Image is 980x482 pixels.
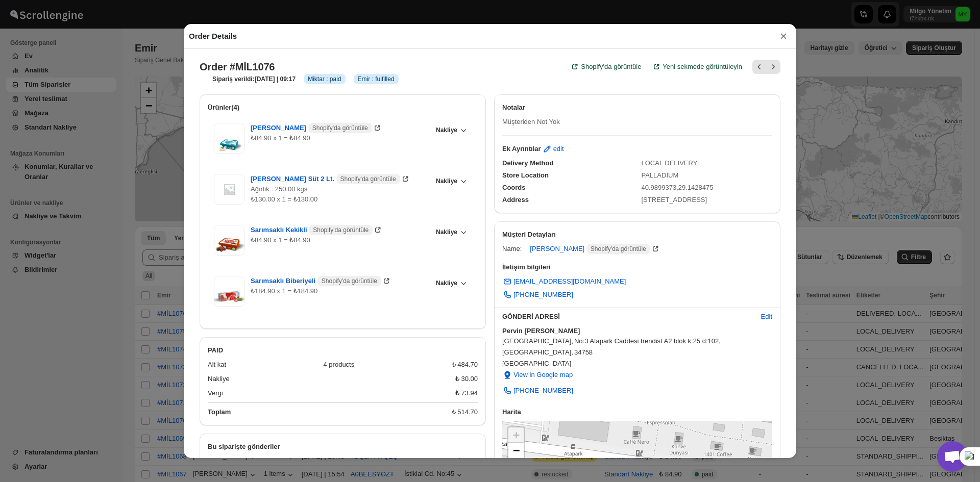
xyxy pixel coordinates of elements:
[251,195,317,203] span: ₺130.00 x 1 = ₺130.00
[312,124,368,132] span: Shopify'da görüntüle
[502,407,772,417] h3: Harita
[340,175,396,183] span: Shopify'da görüntüle
[513,444,520,456] span: −
[214,276,244,307] img: Item
[496,287,579,303] a: [PHONE_NUMBER]
[436,279,457,287] span: Nakliye
[581,62,641,72] span: Shopify'da görüntüle
[513,276,626,287] span: [EMAIL_ADDRESS][DOMAIN_NAME]
[508,443,524,458] a: Zoom out
[200,61,275,73] h2: Order #MİL1076
[642,184,714,191] span: 40.9899373,29.1428475
[436,126,457,134] span: Nakliye
[530,244,650,254] span: [PERSON_NAME]
[452,407,478,417] div: ₺ 514.70
[251,276,381,286] span: Sarımsaklı Biberiyeli
[208,360,315,370] div: Alt kat
[645,57,748,77] button: Yeni sekmede görüntüleyin
[208,408,231,416] b: Toplam
[251,124,382,132] a: [PERSON_NAME] Shopify'da görüntüle
[322,277,377,285] span: Shopify'da görüntüle
[502,196,529,204] span: Address
[502,312,753,322] h3: GÖNDERİ ADRESİ
[937,441,968,472] div: Açık sohbet
[502,244,522,254] div: Name:
[496,273,632,290] a: [EMAIL_ADDRESS][DOMAIN_NAME]
[755,309,778,325] button: Edit
[455,388,478,398] div: ₺ 73.94
[430,276,472,290] button: Nakliye
[496,367,579,383] button: View in Google map
[436,228,457,236] span: Nakliye
[358,75,395,83] span: Emir : fulfilled
[502,347,573,358] span: [GEOGRAPHIC_DATA] ,
[766,60,780,74] button: Next
[642,196,707,204] span: [STREET_ADDRESS]
[251,123,372,133] span: [PERSON_NAME]
[642,171,679,179] span: PALLADİUM
[452,360,478,370] div: ₺ 484.70
[251,185,307,193] span: Ağırlık : 250.00 kgs
[663,62,742,72] span: Yeni sekmede görüntüleyin
[513,386,573,396] span: [PHONE_NUMBER]
[502,336,573,346] span: [GEOGRAPHIC_DATA] ,
[251,236,310,244] span: ₺84.90 x 1 = ₺84.90
[251,225,373,235] span: Sarımsaklı Kekikli
[752,60,780,74] nav: Pagination
[251,287,317,295] span: ₺184.90 x 1 = ₺184.90
[513,428,520,441] span: +
[502,118,560,125] span: Müşteriden Not Yok
[508,427,524,443] a: Zoom in
[563,57,647,77] a: Shopify'da görüntüle
[455,374,478,384] div: ₺ 30.00
[251,277,391,285] a: Sarımsaklı Biberiyeli Shopify'da görüntüle
[251,175,410,183] a: [PERSON_NAME] Süt 2 Lt. Shopify'da görüntüle
[536,141,570,157] button: edit
[189,31,237,41] h2: Order Details
[251,134,310,142] span: ₺84.90 x 1 = ₺84.90
[513,370,573,380] span: View in Google map
[574,347,593,358] span: 34758
[324,360,444,370] div: 4 products
[208,345,478,356] h2: PAID
[208,442,478,452] h2: Bu siparişte gönderiler
[313,226,369,234] span: Shopify'da görüntüle
[752,60,767,74] button: Previous
[436,177,457,185] span: Nakliye
[502,104,525,111] b: Notalar
[761,312,772,322] span: Edit
[430,225,472,239] button: Nakliye
[530,245,660,252] a: [PERSON_NAME] Shopify'da görüntüle
[502,171,549,179] span: Store Location
[553,144,564,154] span: edit
[502,262,772,272] h3: İletişim bilgileri
[308,75,341,83] span: Miktar : paid
[208,457,261,467] button: HJ8M8HNO56
[430,123,472,137] button: Nakliye
[251,174,400,184] span: [PERSON_NAME] Süt 2 Lt.
[502,184,526,191] span: Coords
[502,359,772,369] span: [GEOGRAPHIC_DATA]
[513,290,573,300] span: [PHONE_NUMBER]
[208,388,447,398] div: Vergi
[591,245,646,253] span: Shopify'da görüntüle
[208,103,478,113] h2: Ürünler(4)
[496,383,579,399] a: [PHONE_NUMBER]
[776,29,791,43] button: ×
[502,144,541,154] b: Ek Ayrıntılar
[430,174,472,188] button: Nakliye
[574,336,721,346] span: No:3 Atapark Caddesi trendist A2 blok k:25 d:102 ,
[255,75,296,83] b: [DATE] | 09:17
[212,75,296,83] h3: Sipariş verildi:
[502,159,553,167] span: Delivery Method
[502,230,772,240] h3: Müşteri Detayları
[214,174,244,205] img: Item
[208,374,447,384] div: Nakliye
[214,225,244,256] img: Item
[642,159,698,167] span: LOCAL DELIVERY
[502,327,580,335] b: Pervin [PERSON_NAME]
[251,226,383,234] a: Sarımsaklı Kekikli Shopify'da görüntüle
